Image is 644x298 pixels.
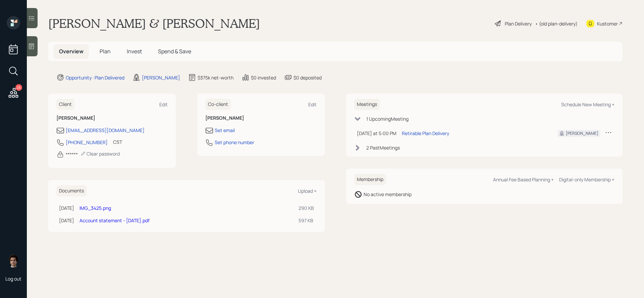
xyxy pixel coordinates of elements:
div: Schedule New Meeting + [561,101,614,108]
span: Invest [127,48,142,55]
h6: Documents [56,185,87,196]
div: [PERSON_NAME] [142,74,180,81]
div: Retirable Plan Delivery [402,130,449,137]
div: CST [113,138,122,145]
div: Digital-only Membership + [559,176,614,183]
div: Kustomer [597,20,618,27]
div: Set phone number [215,139,254,146]
div: Opportunity · Plan Delivered [66,74,124,81]
div: [DATE] at 5:00 PM [357,130,396,137]
div: $375k net-worth [198,74,233,81]
div: [DATE] [59,217,74,224]
div: • (old plan-delivery) [535,20,578,27]
h1: [PERSON_NAME] & [PERSON_NAME] [48,16,260,31]
div: No active membership [364,191,412,198]
div: [DATE] [59,204,74,212]
h6: Client [56,99,74,110]
h6: Meetings [354,99,380,110]
h6: Membership [354,174,386,185]
div: $0 invested [251,74,276,81]
span: Spend & Save [158,48,191,55]
h6: [PERSON_NAME] [56,115,168,121]
div: [EMAIL_ADDRESS][DOMAIN_NAME] [66,127,145,134]
div: 290 KB [299,204,314,212]
span: Overview [59,48,84,55]
div: $0 deposited [293,74,322,81]
a: Account statement - [DATE].pdf [79,217,150,224]
h6: [PERSON_NAME] [205,115,317,121]
div: Clear password [80,151,120,157]
div: 25 [15,84,22,91]
div: Plan Delivery [505,20,532,27]
div: Edit [308,101,317,108]
a: IMG_3425.png [79,205,111,211]
div: [PERSON_NAME] [566,130,598,136]
div: Edit [159,101,168,108]
div: 2 Past Meeting s [366,144,400,151]
div: Log out [5,276,21,282]
div: 1 Upcoming Meeting [366,115,409,122]
div: [PHONE_NUMBER] [66,139,108,146]
h6: Co-client [205,99,231,110]
span: Plan [100,48,111,55]
div: 597 KB [299,217,314,224]
img: harrison-schaefer-headshot-2.png [7,254,20,267]
div: Annual Fee Based Planning + [493,176,554,183]
div: Set email [215,127,235,134]
div: Upload + [298,188,317,194]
